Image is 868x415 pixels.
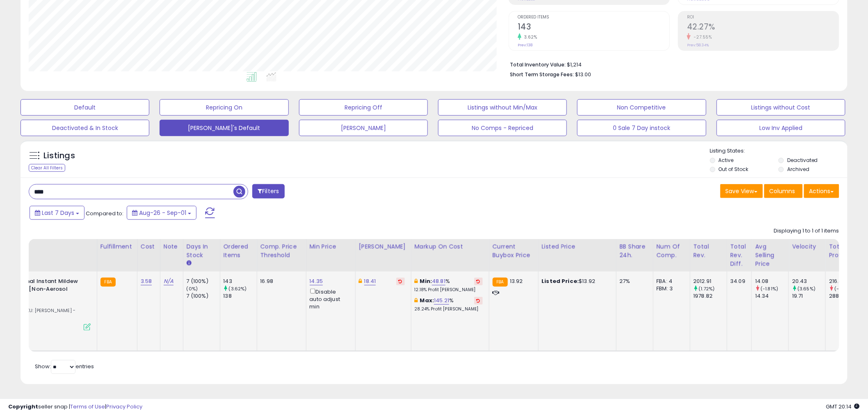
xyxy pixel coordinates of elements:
[719,166,749,173] label: Out of Stock
[438,99,567,116] button: Listings without Min/Max
[310,242,352,251] div: Min Price
[42,209,74,217] span: Last 7 Days
[164,242,180,251] div: Note
[510,59,833,69] li: $1,214
[657,285,684,292] div: FBM: 3
[510,277,523,285] span: 13.92
[577,99,706,116] button: Non Competitive
[764,184,803,198] button: Columns
[86,210,123,217] span: Compared to:
[774,227,839,235] div: Displaying 1 to 1 of 1 items
[415,298,418,303] i: This overrides the store level max markup for this listing
[770,187,795,195] span: Columns
[8,403,38,410] strong: Copyright
[127,206,196,220] button: Aug-26 - Sep-01
[141,242,157,251] div: Cost
[359,242,408,251] div: [PERSON_NAME]
[160,120,288,136] button: [PERSON_NAME]'s Default
[518,22,669,33] h2: 143
[310,287,349,310] div: Disable auto adjust min
[826,403,860,410] span: 2025-09-9 20:14 GMT
[21,99,149,116] button: Default
[106,403,142,410] a: Privacy Policy
[415,278,418,284] i: This overrides the store level min markup for this listing
[731,242,749,268] div: Total Rev. Diff.
[70,403,105,410] a: Terms of Use
[797,285,815,292] small: (3.65%)
[493,278,508,287] small: FBA
[720,184,763,198] button: Save View
[493,242,535,260] div: Current Buybox Price
[252,184,284,198] button: Filters
[719,157,734,164] label: Active
[829,292,862,300] div: 288.24
[691,34,712,40] small: -27.55%
[141,277,152,285] a: 3.58
[761,285,778,292] small: (-1.81%)
[620,242,650,260] div: BB Share 24h.
[542,277,579,285] b: Listed Price:
[755,242,785,268] div: Avg Selling Price
[542,278,610,285] div: $13.92
[229,285,247,292] small: (3.62%)
[432,277,445,285] a: 48.81
[792,242,822,251] div: Velocity
[187,278,220,285] div: 7 (100%)
[787,166,809,173] label: Archived
[518,43,532,48] small: Prev: 138
[518,15,669,20] span: Ordered Items
[521,34,537,40] small: 3.62%
[687,43,709,48] small: Prev: 58.34%
[139,209,186,217] span: Aug-26 - Sep-01
[699,285,715,292] small: (1.72%)
[804,184,839,198] button: Actions
[43,150,75,162] h5: Listings
[829,242,859,260] div: Total Profit
[787,157,818,164] label: Deactivated
[260,242,303,260] div: Comp. Price Threshold
[415,278,483,293] div: %
[30,206,85,220] button: Last 7 Days
[299,120,428,136] button: [PERSON_NAME]
[792,292,825,300] div: 19.71
[577,120,706,136] button: 0 Sale 7 Day instock
[575,71,591,78] span: $13.00
[657,278,684,285] div: FBA: 4
[731,278,746,285] div: 34.09
[438,120,567,136] button: No Comps - Repriced
[415,242,486,251] div: Markup on Cost
[694,278,727,285] div: 2012.91
[160,99,288,116] button: Repricing On
[415,297,483,312] div: %
[434,296,449,305] a: 145.21
[687,22,839,33] h2: 42.27%
[542,242,613,251] div: Listed Price
[224,278,257,285] div: 143
[364,277,376,285] a: 18.41
[260,278,300,285] div: 16.98
[224,292,257,300] div: 138
[510,61,566,68] b: Total Inventory Value:
[477,299,480,303] i: Revert to store-level Max Markup
[101,278,116,287] small: FBA
[717,99,845,116] button: Listings without Cost
[415,287,483,293] p: 12.18% Profit [PERSON_NAME]
[224,242,254,260] div: Ordered Items
[420,296,434,304] b: Max:
[755,292,788,300] div: 14.34
[8,403,142,411] div: seller snap | |
[310,277,323,285] a: 14.35
[755,278,788,285] div: 14.08
[187,242,217,260] div: Days In Stock
[187,292,220,300] div: 7 (100%)
[21,120,149,136] button: Deactivated & In Stock
[477,279,480,283] i: Revert to store-level Min Markup
[694,292,727,300] div: 1978.82
[420,277,432,285] b: Min:
[101,242,134,251] div: Fulfillment
[829,278,862,285] div: 216.42
[411,239,489,271] th: The percentage added to the cost of goods (COGS) that forms the calculator for Min & Max prices.
[299,99,428,116] button: Repricing Off
[657,242,687,260] div: Num of Comp.
[187,285,198,292] small: (0%)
